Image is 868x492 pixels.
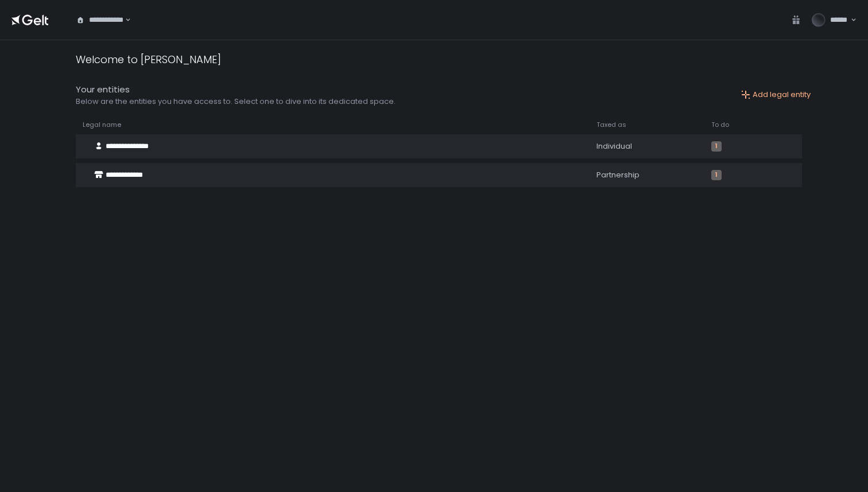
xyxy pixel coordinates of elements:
[76,96,396,107] div: Below are the entities you have access to. Select one to dive into its dedicated space.
[83,121,121,129] span: Legal name
[711,121,729,129] span: To do
[76,83,396,96] div: Your entities
[596,141,697,152] div: Individual
[596,170,697,180] div: Partnership
[741,90,811,100] button: Add legal entity
[711,170,722,180] span: 1
[69,8,131,32] div: Search for option
[76,52,221,67] div: Welcome to [PERSON_NAME]
[711,141,722,152] span: 1
[596,121,626,129] span: Taxed as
